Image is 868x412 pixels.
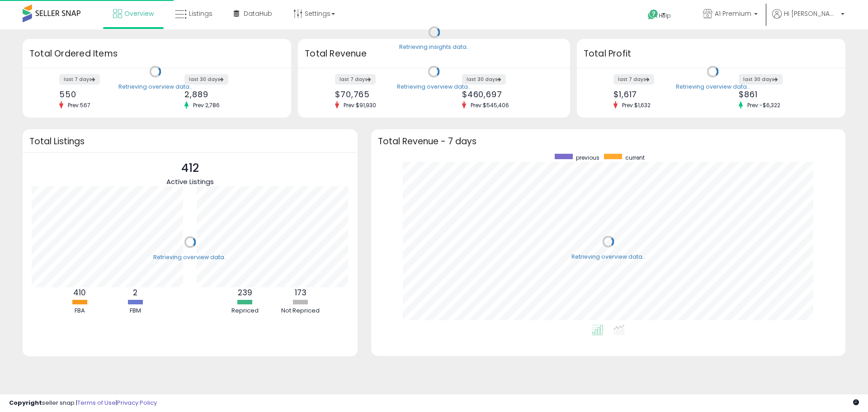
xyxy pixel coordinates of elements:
i: Get Help [647,9,659,20]
div: Retrieving overview data.. [153,253,227,261]
span: Overview [124,9,154,18]
a: Help [641,2,689,29]
strong: Copyright [9,398,42,407]
a: Privacy Policy [117,398,157,407]
span: Help [659,12,671,19]
div: Retrieving overview data.. [118,83,192,91]
div: Retrieving overview data.. [571,253,645,261]
a: Terms of Use [77,398,116,407]
span: Listings [189,9,212,18]
span: A1 Premium [715,9,751,18]
div: seller snap | | [9,399,157,407]
a: Hi [PERSON_NAME] [772,9,844,29]
div: Retrieving overview data.. [397,83,471,91]
span: Hi [PERSON_NAME] [784,9,838,18]
span: DataHub [244,9,272,18]
div: Retrieving overview data.. [676,83,750,91]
